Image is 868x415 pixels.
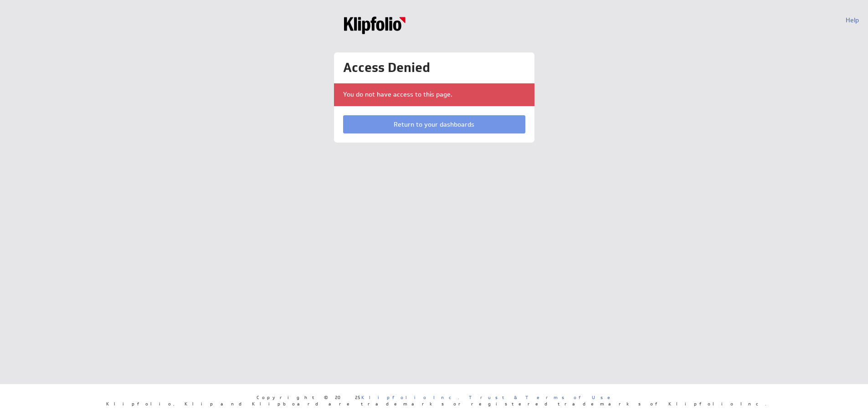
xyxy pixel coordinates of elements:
h1: Access Denied [343,61,525,74]
a: Klipfolio Inc. [361,394,459,400]
a: Trust & Terms of Use [469,394,616,400]
a: Help [846,16,859,24]
img: Klipfolio account logo [343,16,424,37]
p: You do not have access to this page. [343,90,525,99]
span: Copyright © 2025 [257,395,459,400]
span: Klipfolio, Klip and Klipboard are trademarks or registered trademarks of Klipfolio Inc. [106,401,766,406]
a: Return to your dashboards [343,115,525,133]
